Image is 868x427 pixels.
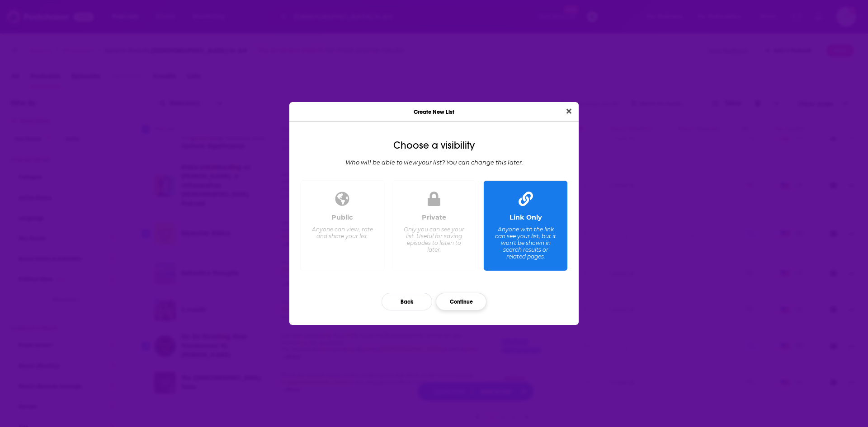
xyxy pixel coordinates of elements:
div: Private [422,213,446,221]
div: Link Only [509,213,542,221]
button: Back [382,293,432,310]
div: Anyone can view, rate and share your list. [311,226,373,239]
button: Close [563,106,575,117]
div: Create New List [289,102,579,122]
div: Only you can see your list. Useful for saving episodes to listen to later. [403,226,465,253]
div: Anyone with the link can see your list, but it won't be shown in search results or related pages. [495,226,557,260]
button: Continue [436,293,486,310]
div: Choose a visibility [297,140,571,151]
div: Public [331,213,353,221]
div: Who will be able to view your list? You can change this later. [297,159,571,166]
